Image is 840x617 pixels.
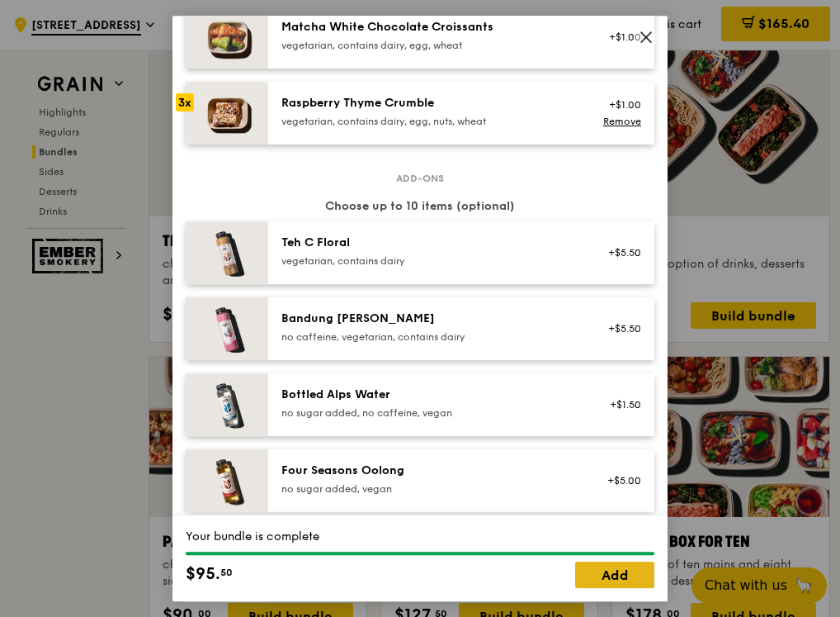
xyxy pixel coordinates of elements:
div: 3x [176,93,194,112]
span: $95. [186,562,220,586]
div: +$1.50 [597,398,641,411]
div: +$1.00 [597,98,641,112]
div: no caffeine, vegetarian, contains dairy [281,330,578,344]
div: vegetarian, contains dairy, egg, nuts, wheat [281,115,578,128]
div: no sugar added, vegan [281,482,578,496]
div: Bottled Alps Water [281,387,578,403]
div: no sugar added, no caffeine, vegan [281,406,578,420]
img: daily_normal_HORZ-teh-c-floral.jpg [186,221,268,284]
div: vegetarian, contains dairy, egg, wheat [281,39,578,52]
a: Remove [603,116,641,127]
div: Your bundle is complete [186,529,654,545]
span: Add-ons [389,172,451,185]
span: 50 [220,566,233,579]
div: +$1.00 [597,31,641,44]
div: +$5.50 [597,322,641,335]
div: Bandung [PERSON_NAME] [281,311,578,327]
a: Add [575,562,654,588]
img: daily_normal_HORZ-four-seasons-oolong.jpg [186,449,268,512]
div: Choose up to 10 items (optional) [186,198,654,215]
div: vegetarian, contains dairy [281,254,578,268]
div: Raspberry Thyme Crumble [281,95,578,112]
img: daily_normal_HORZ-bottled-alps-water.jpg [186,373,268,436]
div: Four Seasons Oolong [281,463,578,479]
div: Teh C Floral [281,235,578,251]
img: daily_normal_Raspberry_Thyme_Crumble__Horizontal_.jpg [186,82,268,145]
img: daily_normal_Matcha_White_Chocolate_Croissants-HORZ.jpg [186,6,268,69]
img: daily_normal_HORZ-bandung-gao.jpg [186,297,268,360]
div: +$5.00 [597,474,641,487]
div: +$5.50 [597,246,641,259]
div: Matcha White Chocolate Croissants [281,19,578,36]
